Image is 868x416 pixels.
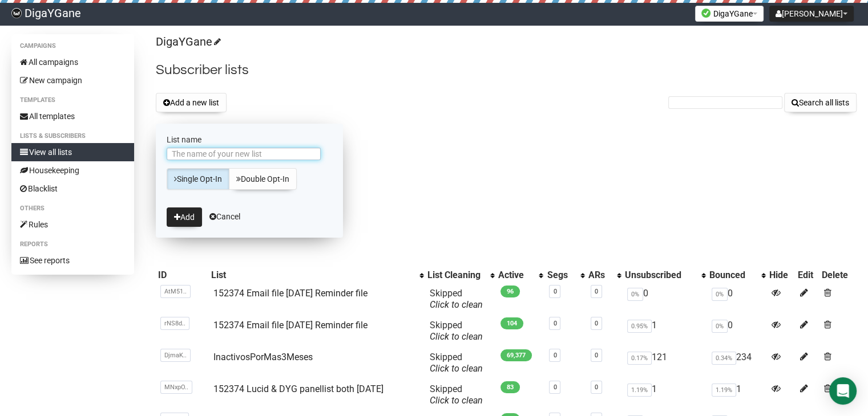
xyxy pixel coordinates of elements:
a: Double Opt-In [229,168,297,190]
div: Active [498,270,534,281]
th: Edit: No sort applied, sorting is disabled [796,267,819,283]
th: ID: No sort applied, sorting is disabled [156,267,209,283]
button: DigaYGane [695,6,764,22]
span: 104 [500,317,523,329]
th: Unsubscribed: No sort applied, activate to apply an ascending sort [623,267,707,283]
li: Reports [11,238,134,251]
span: 1.19% [627,384,652,397]
a: 0 [553,320,556,327]
button: [PERSON_NAME] [769,6,854,22]
th: List Cleaning: No sort applied, activate to apply an ascending sort [425,267,496,283]
div: Unsubscribed [625,270,696,281]
span: 0% [712,288,728,301]
a: 152374 Lucid & DYG panellist both [DATE] [213,384,383,394]
span: Skipped [430,288,483,310]
span: 69,377 [500,349,532,361]
td: 1 [707,379,767,411]
a: 0 [595,384,598,391]
a: 0 [553,384,556,391]
span: rNS8d.. [160,317,189,330]
a: Housekeeping [11,161,134,180]
span: 0% [627,288,643,301]
th: Segs: No sort applied, activate to apply an ascending sort [544,267,586,283]
a: Rules [11,215,134,234]
a: 152374 Email file [DATE] Reminder file [213,320,368,331]
span: Skipped [430,384,483,406]
span: 0.95% [627,320,652,333]
a: Click to clean [430,395,483,406]
a: 0 [553,288,556,295]
span: 83 [500,381,520,393]
a: 0 [595,320,598,327]
img: favicons [701,9,710,18]
input: The name of your new list [167,148,321,160]
a: New campaign [11,71,134,89]
a: View all lists [11,143,134,161]
div: Segs [547,270,574,281]
img: f83b26b47af82e482c948364ee7c1d9c [11,8,22,18]
div: List [211,270,414,281]
div: Hide [769,270,793,281]
h2: Subscriber lists [156,60,857,80]
div: Open Intercom Messenger [829,377,857,405]
a: 152374 Email file [DATE] Reminder file [213,288,368,299]
span: 96 [500,286,520,297]
a: See reports [11,251,134,270]
th: Active: No sort applied, activate to apply an ascending sort [496,267,545,283]
td: 0 [707,283,767,315]
span: 0% [712,320,728,333]
a: 0 [595,288,598,295]
span: 0.17% [627,352,652,365]
a: Single Opt-In [167,168,229,190]
span: MNxpO.. [160,381,192,394]
a: Click to clean [430,363,483,374]
span: Skipped [430,320,483,342]
li: Templates [11,93,134,107]
a: DigaYGane [156,35,219,48]
a: 0 [595,352,598,359]
div: ID [158,270,207,281]
th: Hide: No sort applied, sorting is disabled [767,267,795,283]
div: Edit [798,270,817,281]
a: Cancel [209,212,240,221]
th: Delete: No sort applied, sorting is disabled [819,267,857,283]
a: All campaigns [11,53,134,71]
span: 0.34% [712,352,736,365]
td: 1 [623,379,707,411]
a: Blacklist [11,180,134,198]
td: 0 [623,283,707,315]
li: Campaigns [11,39,134,53]
a: Click to clean [430,299,483,310]
a: All templates [11,107,134,125]
span: Skipped [430,352,483,374]
span: AtM51.. [160,285,191,298]
td: 121 [623,347,707,379]
button: Add a new list [156,93,227,112]
div: Bounced [709,270,756,281]
a: InactivosPorMas3Meses [213,352,313,362]
a: Click to clean [430,331,483,342]
span: 1.19% [712,384,736,397]
a: 0 [553,352,556,359]
td: 234 [707,347,767,379]
label: List name [167,134,332,145]
li: Others [11,202,134,215]
div: ARs [588,270,611,281]
li: Lists & subscribers [11,129,134,143]
div: List Cleaning [427,270,485,281]
button: Add [167,207,202,227]
td: 0 [707,315,767,347]
td: 1 [623,315,707,347]
th: ARs: No sort applied, activate to apply an ascending sort [586,267,623,283]
th: Bounced: No sort applied, activate to apply an ascending sort [707,267,767,283]
div: Delete [822,270,854,281]
span: DjmaK.. [160,349,191,362]
button: Search all lists [784,93,857,112]
th: List: No sort applied, activate to apply an ascending sort [209,267,425,283]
